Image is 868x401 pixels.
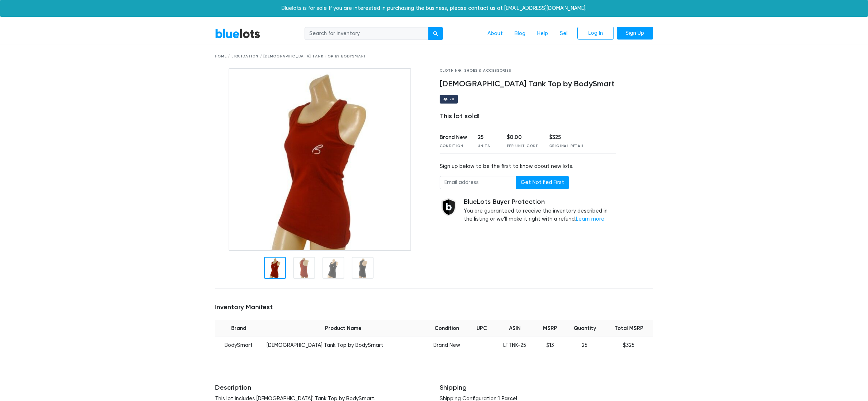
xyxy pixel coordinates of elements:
td: 25 [565,337,605,354]
div: $325 [549,134,584,142]
div: Brand New [440,134,467,142]
div: Clothing, Shoes & Accessories [440,68,616,74]
td: [DEMOGRAPHIC_DATA] Tank Top by BodySmart [262,337,424,354]
a: About [482,27,509,41]
a: Blog [509,27,531,41]
a: Help [531,27,554,41]
img: buyer_protection_shield-3b65640a83011c7d3ede35a8e5a80bfdfaa6a97447f0071c1475b91a4b0b3d01.png [440,198,458,216]
th: Product Name [262,320,424,337]
div: Original Retail [549,143,584,149]
div: You are guaranteed to receive the inventory described in the listing or we'll make it right with ... [464,198,616,223]
td: LTTNK-25 [494,337,535,354]
div: 25 [478,134,496,142]
a: Sign Up [617,27,653,40]
h5: Description [215,384,429,392]
div: This lot sold! [440,112,616,120]
div: Home / Liquidation / [DEMOGRAPHIC_DATA] Tank Top by BodySmart [215,54,653,59]
h5: Inventory Manifest [215,303,653,311]
th: UPC [470,320,494,337]
td: $325 [605,337,653,354]
div: $0.00 [507,134,538,142]
h5: BlueLots Buyer Protection [464,198,616,206]
th: ASIN [494,320,535,337]
div: Per Unit Cost [507,143,538,149]
a: Sell [554,27,574,41]
div: Units [478,143,496,149]
input: Search for inventory [305,27,429,40]
td: Brand New [424,337,470,354]
div: Sign up below to be the first to know about new lots. [440,162,616,170]
button: Get Notified First [516,176,569,189]
div: Condition [440,143,467,149]
td: BodySmart [215,337,263,354]
td: $13 [535,337,565,354]
h5: Shipping [440,384,653,392]
h4: [DEMOGRAPHIC_DATA] Tank Top by BodySmart [440,79,616,89]
a: Log In [577,27,614,40]
th: MSRP [535,320,565,337]
input: Email address [440,176,516,189]
a: Learn more [576,216,604,222]
img: 8d035472-57d3-4f15-8c0f-2dafc4a099b9-1681934485.jpg [229,68,411,251]
th: Quantity [565,320,605,337]
th: Condition [424,320,470,337]
a: BlueLots [215,28,260,39]
th: Brand [215,320,263,337]
th: Total MSRP [605,320,653,337]
div: 70 [450,97,455,101]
